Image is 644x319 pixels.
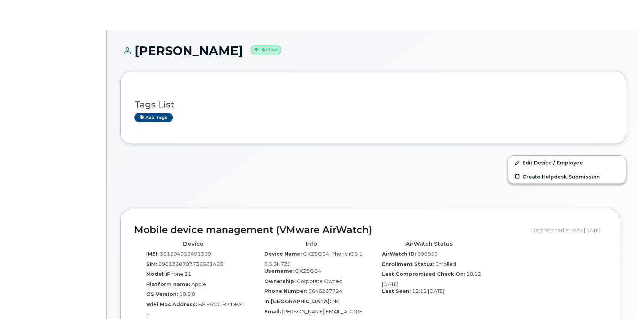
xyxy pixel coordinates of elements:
label: Username: [264,267,294,275]
span: Corporate Owned [297,278,343,284]
label: Device Name: [264,250,302,257]
div: Data fetched at 9:23 [DATE] [531,223,606,237]
label: SIM: [146,261,157,268]
span: 606859 [417,251,438,257]
span: QXZ5QS4 iPhone iOS 18.5.0N72J [264,251,363,267]
small: Active [251,46,281,54]
label: AirWatch ID: [382,250,416,257]
label: Model: [146,270,165,278]
label: Phone Number: [264,287,307,295]
label: OS Version: [146,291,178,298]
span: iPhone 11 [166,271,191,277]
span: 8901260707736581493 [158,261,223,267]
span: 8646267724 [308,288,343,294]
span: Enrolled [436,261,456,267]
h4: Info [258,241,365,247]
span: Apple [191,281,206,287]
span: 18.5.0 [179,291,195,297]
a: Add tags [134,113,173,122]
h2: Mobile device management (VMware AirWatch) [134,225,526,235]
label: Enrollment Status: [382,261,434,268]
h1: [PERSON_NAME] [120,44,626,57]
label: Platform name: [146,281,190,288]
a: Create Helpdesk Submission [508,170,626,183]
span: 12:12 [DATE] [412,288,444,294]
a: Edit Device / Employee [508,156,626,169]
span: QXZ5QS4 [295,268,321,274]
label: Last Compromised Check On: [382,270,465,278]
label: Email: [264,308,281,315]
label: IMEI: [146,250,159,257]
label: Last Seen: [382,287,411,295]
span: 18:12 [DATE] [382,271,481,287]
label: Ownership: [264,278,296,285]
label: WiFi Mac Address: [146,301,197,308]
span: No [332,298,339,304]
label: In [GEOGRAPHIC_DATA]: [264,298,331,305]
h3: Tags List [134,100,612,109]
span: 351594953491369 [160,251,211,257]
h4: AirWatch Status [376,241,483,247]
h4: Device [140,241,247,247]
span: B8:E6:0C:B3:DB:C7 [146,301,244,317]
